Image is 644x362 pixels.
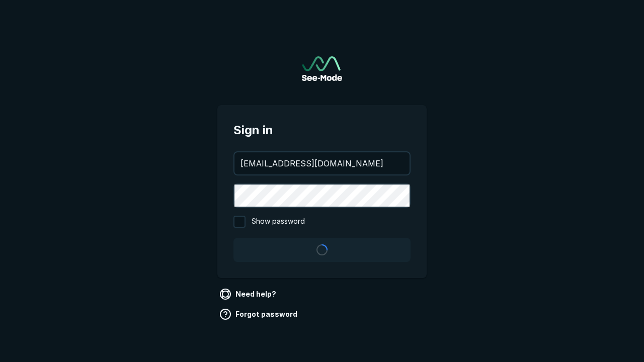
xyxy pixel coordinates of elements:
span: Show password [252,216,305,228]
img: See-Mode Logo [302,56,342,81]
span: Sign in [233,121,411,139]
a: Forgot password [217,306,301,322]
a: Need help? [217,286,280,302]
input: your@email.com [234,152,410,174]
a: Go to sign in [302,56,342,81]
